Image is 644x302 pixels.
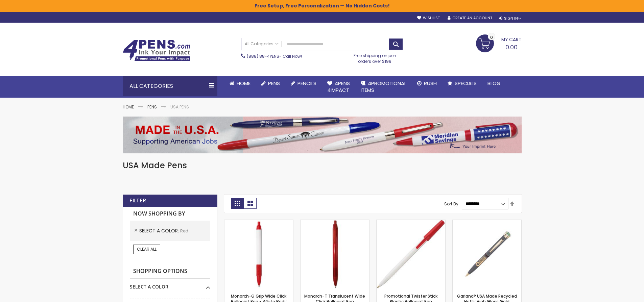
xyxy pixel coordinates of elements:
[123,40,190,61] img: 4Pens Custom Pens and Promotional Products
[453,220,521,288] img: Garland® USA Made Recycled Hefty High Gloss Gold Accents Metal Twist Pen-Red
[256,76,285,91] a: Pens
[322,76,355,98] a: 4Pens4impact
[442,76,482,91] a: Specials
[237,80,251,87] span: Home
[444,201,458,206] label: Sort By
[130,264,210,279] strong: Shopping Options
[123,104,134,110] a: Home
[224,76,256,91] a: Home
[231,198,244,209] strong: Grid
[137,246,157,252] span: Clear All
[247,53,279,59] a: (888) 88-4PENS
[224,220,293,225] a: Monarch-G Grip Wide Click Ballpoint Pen - White Body-Red
[499,16,521,21] div: Sign In
[412,76,442,91] a: Rush
[130,207,210,221] strong: Now Shopping by
[347,50,403,64] div: Free shipping on pen orders over $199
[180,228,188,234] span: Red
[123,76,217,96] div: All Categories
[377,220,445,225] a: Promotional Twister Stick Plastic Ballpoint Pen-Red
[139,227,180,234] span: Select A Color
[487,80,501,87] span: Blog
[505,43,518,51] span: 0.00
[241,38,282,49] a: All Categories
[417,16,440,21] a: Wishlist
[285,76,322,91] a: Pencils
[147,104,157,110] a: Pens
[482,76,506,91] a: Blog
[361,80,406,94] span: 4PROMOTIONAL ITEMS
[224,220,293,288] img: Monarch-G Grip Wide Click Ballpoint Pen - White Body-Red
[490,34,493,41] span: 0
[245,41,279,47] span: All Categories
[268,80,280,87] span: Pens
[129,197,146,204] strong: Filter
[123,117,522,153] img: USA Pens
[123,160,522,171] h1: USA Made Pens
[297,80,316,87] span: Pencils
[453,220,521,225] a: Garland® USA Made Recycled Hefty High Gloss Gold Accents Metal Twist Pen-Red
[327,80,350,94] span: 4Pens 4impact
[448,16,492,21] a: Create an Account
[130,279,210,290] div: Select A Color
[301,220,369,225] a: Monarch-T Translucent Wide Click Ballpoint Pen-Red
[377,220,445,288] img: Promotional Twister Stick Plastic Ballpoint Pen-Red
[455,80,477,87] span: Specials
[170,104,189,110] strong: USA Pens
[133,245,160,254] a: Clear All
[476,34,522,51] a: 0.00 0
[247,53,302,59] span: - Call Now!
[355,76,412,98] a: 4PROMOTIONALITEMS
[301,220,369,288] img: Monarch-T Translucent Wide Click Ballpoint Pen-Red
[424,80,437,87] span: Rush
